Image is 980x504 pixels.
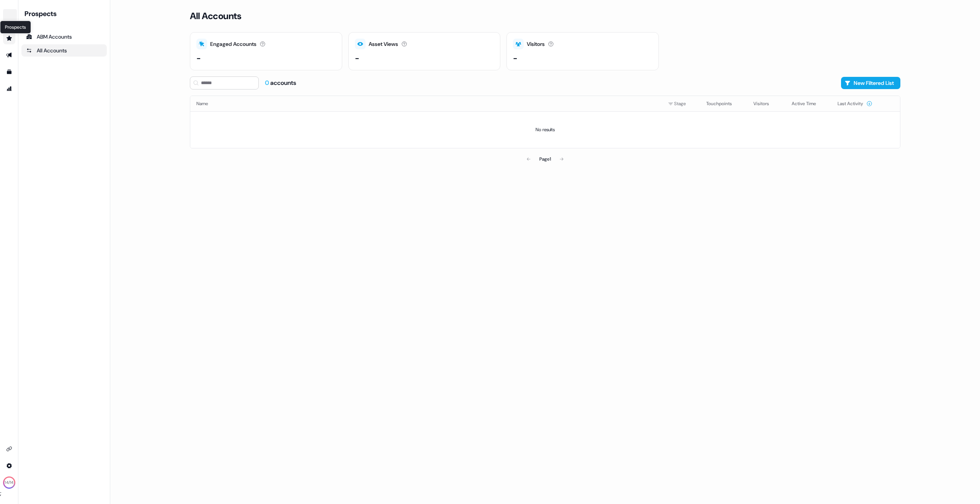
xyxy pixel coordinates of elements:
div: Visitors [527,40,545,48]
a: Go to integrations [3,460,15,472]
div: All Accounts [26,47,102,54]
div: ABM Accounts [26,33,102,41]
div: Prospects [24,9,107,18]
span: 0 [265,79,270,87]
button: Last Activity [838,97,872,111]
a: Go to templates [3,66,15,78]
div: - [196,52,201,64]
a: ABM Accounts [21,31,107,43]
div: 14 /14 [5,479,13,486]
h3: All Accounts [190,10,241,22]
td: No results [190,111,900,148]
a: Go to prospects [3,32,15,44]
div: Asset Views [369,40,398,48]
div: accounts [265,79,296,87]
button: New Filtered List [841,77,900,89]
div: Engaged Accounts [210,40,256,48]
a: Go to outbound experience [3,49,15,61]
a: Go to attribution [3,83,15,95]
a: Go to integrations [3,443,15,455]
div: Page 1 [539,155,551,163]
button: Active Time [792,97,825,111]
div: - [355,52,359,64]
button: Touchpoints [706,97,741,111]
div: Stage [668,100,694,107]
a: All accounts [21,44,107,57]
th: Name [190,96,662,111]
div: - [513,52,518,64]
button: Visitors [753,97,778,111]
